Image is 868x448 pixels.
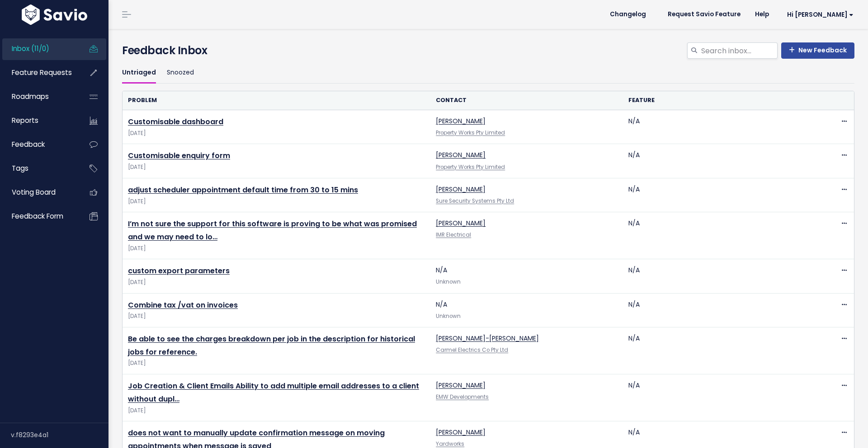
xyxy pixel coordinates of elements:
[436,163,505,171] a: Property Works Pty Limited
[436,278,461,285] span: Unknown
[623,178,816,212] td: N/A
[781,42,854,59] a: New Feedback
[128,406,425,415] span: [DATE]
[128,278,425,287] span: [DATE]
[436,197,514,205] a: Sure Security Systems Pty Ltd
[436,393,489,401] a: EMW Developments
[610,11,646,18] span: Changelog
[436,150,486,159] a: [PERSON_NAME]
[2,134,75,155] a: Feedback
[167,62,194,84] a: Snoozed
[12,163,28,173] span: Tags
[128,266,230,276] a: custom export parameters
[2,158,75,179] a: Tags
[436,381,486,390] a: [PERSON_NAME]
[128,300,238,310] a: Combine tax /vat on invoices
[787,11,854,18] span: Hi [PERSON_NAME]
[623,110,816,144] td: N/A
[623,91,816,110] th: Feature
[436,440,464,448] a: Yardworks
[436,428,486,437] a: [PERSON_NAME]
[128,197,425,206] span: [DATE]
[430,293,623,327] td: N/A
[2,62,75,83] a: Feature Requests
[128,334,415,357] a: Be able to see the charges breakdown per job in the description for historical jobs for reference.
[623,144,816,178] td: N/A
[2,38,75,59] a: Inbox (11/0)
[623,212,816,259] td: N/A
[128,312,425,321] span: [DATE]
[128,129,425,138] span: [DATE]
[128,381,419,404] a: Job Creation & Client Emails Ability to add multiple email addresses to a client without dupl…
[12,44,49,53] span: Inbox (11/0)
[430,91,623,110] th: Contact
[128,244,425,253] span: [DATE]
[11,423,108,447] div: v.f8293e4a1
[436,313,461,320] span: Unknown
[122,62,854,84] ul: Filter feature requests
[436,346,508,354] a: Carmel Electrics Co Pty Ltd
[128,150,230,161] a: Customisable enquiry form
[748,8,776,21] a: Help
[436,129,505,136] a: Property Works Pty Limited
[128,185,358,195] a: adjust scheduler appointment default time from 30 to 15 mins
[623,293,816,327] td: N/A
[12,187,56,197] span: Voting Board
[122,62,156,84] a: Untriaged
[12,211,63,221] span: Feedback form
[19,5,90,25] img: logo-white.9d6f32f41409.svg
[128,359,425,368] span: [DATE]
[12,140,45,149] span: Feedback
[123,91,430,110] th: Problem
[436,117,486,126] a: [PERSON_NAME]
[122,42,854,59] h4: Feedback Inbox
[12,68,72,77] span: Feature Requests
[623,259,816,293] td: N/A
[430,259,623,293] td: N/A
[2,182,75,203] a: Voting Board
[436,334,539,343] a: [PERSON_NAME]-[PERSON_NAME]
[12,116,38,125] span: Reports
[2,206,75,227] a: Feedback form
[128,219,417,242] a: I’m not sure the support for this software is proving to be what was promised and we may need to lo…
[700,42,778,59] input: Search inbox...
[623,374,816,421] td: N/A
[776,8,861,22] a: Hi [PERSON_NAME]
[12,92,49,101] span: Roadmaps
[2,86,75,107] a: Roadmaps
[436,219,486,228] a: [PERSON_NAME]
[660,8,748,21] a: Request Savio Feature
[2,110,75,131] a: Reports
[436,185,486,194] a: [PERSON_NAME]
[128,163,425,172] span: [DATE]
[128,117,223,127] a: Customisable dashboard
[623,327,816,374] td: N/A
[436,231,471,238] a: IMR Electrical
